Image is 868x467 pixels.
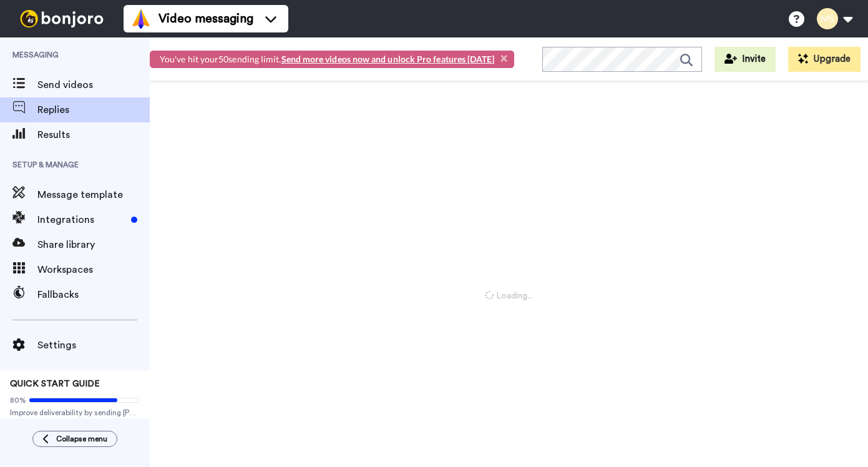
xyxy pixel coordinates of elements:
[37,237,150,252] span: Share library
[37,262,150,277] span: Workspaces
[10,395,26,405] span: 80%
[37,102,150,117] span: Replies
[158,10,253,27] span: Video messaging
[10,380,100,388] span: QUICK START GUIDE
[160,54,495,64] span: You've hit your 50 sending limit.
[500,52,507,65] button: Close
[37,77,150,92] span: Send videos
[37,287,150,302] span: Fallbacks
[500,52,507,65] span: ×
[485,290,533,302] span: Loading...
[281,54,495,64] a: Send more videos now and unlock Pro features [DATE]
[37,127,150,142] span: Results
[788,47,861,72] button: Upgrade
[15,10,109,27] img: bj-logo-header-white.svg
[131,9,151,29] img: vm-color.svg
[37,212,126,227] span: Integrations
[10,408,140,418] span: Improve deliverability by sending [PERSON_NAME]’s from your own email
[37,338,150,353] span: Settings
[32,431,117,447] button: Collapse menu
[37,187,150,202] span: Message template
[714,47,776,72] button: Invite
[56,434,107,444] span: Collapse menu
